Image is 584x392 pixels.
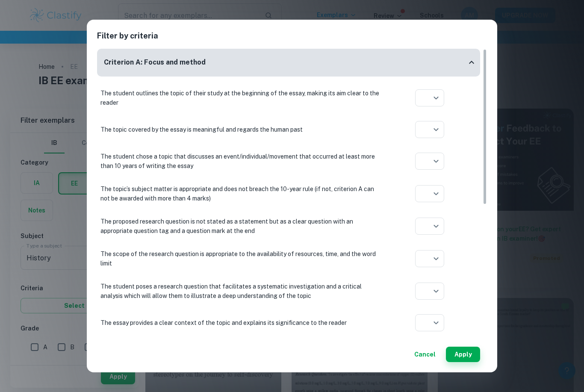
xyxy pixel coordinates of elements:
p: The student outlines the topic of their study at the beginning of the essay, making its aim clear... [100,88,383,107]
button: Apply [446,347,480,362]
h2: Filter by criteria [97,30,487,49]
p: The proposed research question is not stated as a statement but as a clear question with an appro... [100,217,383,236]
p: The student chose a topic that discusses an event/individual/movement that occurred at least more... [100,152,383,171]
p: The topic covered by the essay is meaningful and regards the human past [100,125,383,134]
p: The student poses a research question that facilitates a systematic investigation and a critical ... [100,282,383,301]
p: The essay provides a clear context of the topic and explains its significance to the reader [100,318,383,327]
h6: Criterion A: Focus and method [104,57,206,68]
div: Criterion A: Focus and method [97,49,480,77]
p: The topic’s subject matter is appropriate and does not breach the 10-year rule (if not, criterion... [100,184,383,203]
button: Cancel [411,347,439,362]
p: The scope of the research question is appropriate to the availability of resources, time, and the... [100,249,383,268]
